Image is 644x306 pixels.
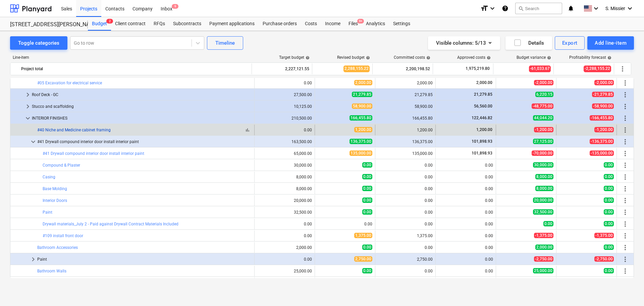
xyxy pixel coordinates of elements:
[626,4,634,12] i: keyboard_arrow_down
[534,80,553,85] span: -2,000.00
[621,185,629,193] span: More actions
[438,222,493,226] div: 0.00
[428,36,500,50] button: Visible columns:5/13
[215,39,235,47] div: Timeline
[378,81,433,85] div: 2,000.00
[43,210,52,215] a: Paint
[438,198,493,203] div: 0.00
[354,80,372,85] span: 2,000.00
[10,21,80,28] div: [STREET_ADDRESS][PERSON_NAME]
[354,256,372,262] span: 2,750.00
[533,139,553,144] span: 27,125.00
[18,39,59,47] div: Toggle categories
[257,245,312,250] div: 2,000.00
[257,257,312,262] div: 0.00
[619,65,627,73] span: More actions
[389,17,414,31] a: Settings
[169,17,205,31] div: Subcontracts
[604,186,614,191] span: 0.00
[29,138,37,146] span: keyboard_arrow_down
[471,139,493,144] span: 101,898.93
[205,17,259,31] div: Payment applications
[438,245,493,250] div: 0.00
[515,3,562,14] button: Search
[438,210,493,215] div: 0.00
[10,55,252,60] div: Line-item
[517,55,551,60] div: Budget variance
[534,256,553,262] span: -2,750.00
[21,63,249,74] div: Project total
[569,55,611,60] div: Profitability forecast
[257,210,312,215] div: 32,500.00
[378,210,433,215] div: 0.00
[257,116,312,121] div: 210,500.00
[24,91,32,99] span: keyboard_arrow_right
[257,175,312,179] div: 8,000.00
[621,208,629,216] span: More actions
[111,17,150,31] a: Client contract
[533,115,553,121] span: 44,044.20
[378,139,433,144] div: 136,375.00
[378,175,433,179] div: 0.00
[37,254,252,265] div: Paint
[378,104,433,109] div: 58,900.00
[438,175,493,179] div: 0.00
[543,221,553,226] span: 0.00
[535,92,553,97] span: 6,220.15
[621,114,629,122] span: More actions
[485,56,491,60] span: help
[378,198,433,203] div: 0.00
[24,114,32,122] span: keyboard_arrow_down
[245,127,250,133] span: bar_chart
[473,92,493,97] span: 21,279.85
[301,17,321,31] a: Costs
[375,63,430,74] div: 2,200,198.52
[606,56,611,60] span: help
[43,163,80,168] a: Compound & Plaster
[533,162,553,168] span: 30,000.00
[584,65,611,72] span: -2,288,155.22
[354,233,372,238] span: 1,375.00
[257,128,312,132] div: 0.00
[590,115,614,121] span: -166,455.80
[535,245,553,250] span: 2,000.00
[592,92,614,97] span: -21,279.85
[304,56,310,60] span: help
[43,175,55,179] a: Casing
[621,255,629,263] span: More actions
[378,245,433,250] div: 0.00
[378,128,433,132] div: 1,200.00
[594,233,614,238] span: -1,375.00
[438,186,493,191] div: 0.00
[32,101,252,112] div: Stucco and scaffolding
[362,174,372,179] span: 0.00
[362,17,389,31] a: Analytics
[604,268,614,273] span: 0.00
[37,136,252,147] div: #41 Drywall compound interior door install interior paint
[259,17,301,31] a: Purchase orders
[604,245,614,250] span: 0.00
[621,102,629,111] span: More actions
[621,91,629,99] span: More actions
[533,209,553,215] span: 32,500.00
[514,39,544,47] div: Details
[621,267,629,275] span: More actions
[321,17,344,31] div: Income
[604,162,614,168] span: 0.00
[436,39,492,47] div: Visible columns : 5/13
[394,55,430,60] div: Committed costs
[362,268,372,273] span: 0.00
[438,257,493,262] div: 0.00
[350,115,372,121] span: 166,455.80
[354,127,372,132] span: 1,200.00
[37,269,66,273] a: Bathroom Walls
[150,17,169,31] a: RFQs
[343,65,370,72] span: 2,288,155.22
[362,209,372,215] span: 0.00
[43,186,67,191] a: Base Molding
[37,128,111,132] a: #40 Niche and Medicine cabinet framing
[32,89,252,100] div: Roof Deck - GC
